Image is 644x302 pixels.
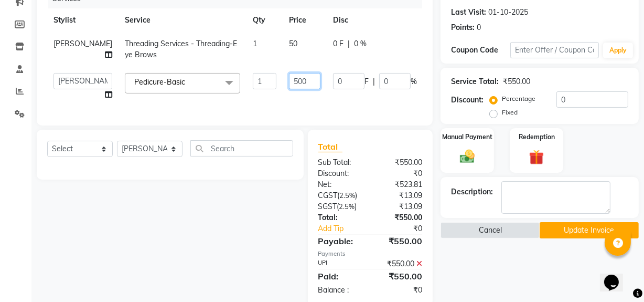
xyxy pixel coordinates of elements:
div: Paid: [310,270,370,283]
div: Net: [310,179,370,190]
th: Stylist [47,8,119,32]
div: UPI [310,258,370,269]
div: ₹0 [380,223,430,234]
span: % [411,76,417,87]
div: ₹550.00 [370,235,430,247]
div: Payable: [310,235,370,247]
span: 0 F [333,38,344,49]
div: ₹550.00 [503,76,530,87]
span: 2.5% [339,202,355,211]
div: Points: [451,22,475,33]
input: Search [190,140,293,157]
div: Discount: [451,95,484,106]
div: Service Total: [451,76,499,87]
span: 0 % [354,38,367,49]
a: Add Tip [310,223,380,234]
th: Disc [327,8,423,32]
div: ₹550.00 [370,157,430,168]
th: Service [119,8,246,32]
span: 2.5% [340,191,356,200]
div: ( ) [310,190,370,201]
label: Manual Payment [442,132,492,142]
div: ₹523.81 [370,179,430,190]
div: Discount: [310,168,370,179]
span: 1 [253,39,257,48]
button: Apply [603,43,633,58]
img: _cash.svg [455,148,479,165]
div: 01-10-2025 [488,7,528,18]
span: F [364,76,369,87]
div: ₹0 [370,168,430,179]
div: Payments [318,249,423,258]
div: ( ) [310,201,370,212]
label: Percentage [502,94,535,103]
th: Price [283,8,327,32]
th: Qty [246,8,283,32]
div: 0 [477,22,481,33]
div: Balance : [310,285,370,296]
label: Fixed [502,108,518,117]
span: 50 [289,39,297,48]
div: ₹550.00 [370,270,430,283]
div: Total: [310,212,370,223]
span: Threading Services - Threading-Eye Brows [125,39,237,59]
div: ₹0 [370,285,430,296]
div: ₹550.00 [370,212,430,223]
span: | [373,76,375,87]
div: Description: [451,186,493,197]
button: Update Invoice [540,222,639,238]
button: Cancel [441,222,540,238]
span: Pedicure-Basic [134,77,185,87]
div: Coupon Code [451,45,510,56]
div: ₹13.09 [370,201,430,212]
span: SGST [318,202,337,211]
div: Last Visit: [451,7,486,18]
div: Sub Total: [310,157,370,168]
iframe: chat widget [600,260,634,291]
span: Total [318,141,342,152]
div: ₹550.00 [370,258,430,269]
label: Redemption [519,132,555,142]
span: CGST [318,191,338,200]
input: Enter Offer / Coupon Code [510,42,599,58]
a: x [185,77,190,87]
div: ₹13.09 [370,190,430,201]
span: | [348,38,350,49]
img: _gift.svg [524,148,549,166]
span: [PERSON_NAME] [53,39,112,48]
